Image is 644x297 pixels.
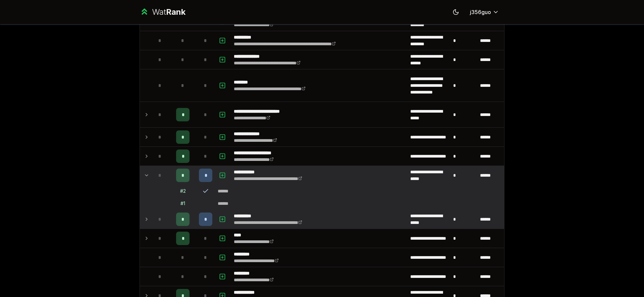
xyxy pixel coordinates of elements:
[166,7,185,17] span: Rank
[180,188,186,194] div: # 2
[180,200,185,207] div: # 1
[465,6,504,18] button: j356guo
[470,8,491,16] span: j356guo
[152,7,185,17] div: Wat
[140,7,185,17] a: WatRank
